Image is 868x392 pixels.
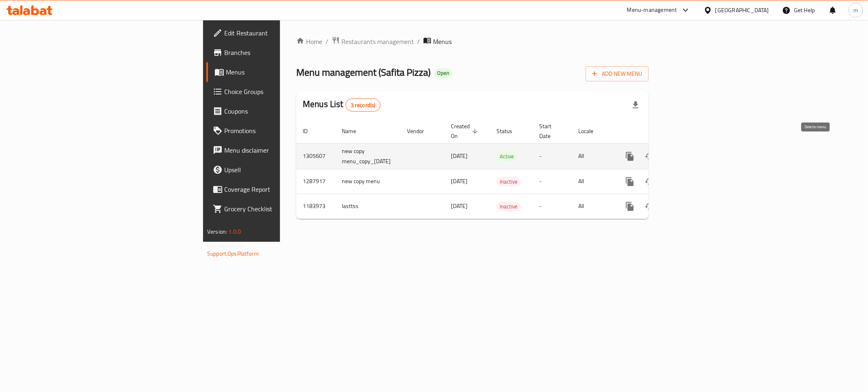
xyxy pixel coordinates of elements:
[224,87,341,96] span: Choice Groups
[572,169,614,194] td: All
[496,177,521,186] div: Inactive
[224,28,341,38] span: Edit Restaurant
[224,184,341,194] span: Coverage Report
[296,63,431,81] span: Menu management ( Safita Pizza )
[224,165,341,175] span: Upsell
[206,199,348,219] a: Grocery Checklist
[335,194,400,219] td: lasttss
[345,99,381,112] div: Total records count
[332,36,414,47] a: Restaurants management
[626,95,645,115] div: Export file
[207,240,245,251] span: Get support on:
[206,121,348,140] a: Promotions
[496,177,521,186] span: Inactive
[533,169,572,194] td: -
[853,6,858,15] span: m
[496,152,517,161] span: Active
[207,248,259,259] a: Support.OpsPlatform
[335,169,400,194] td: new copy menu
[226,67,341,77] span: Menus
[592,69,642,79] span: Add New Menu
[451,121,480,141] span: Created On
[303,126,318,136] span: ID
[572,143,614,169] td: All
[620,172,640,191] button: more
[715,6,769,15] div: [GEOGRAPHIC_DATA]
[640,197,659,216] button: Change Status
[335,143,400,169] td: new copy menu_copy_[DATE]
[296,36,649,47] nav: breadcrumb
[614,119,705,144] th: Actions
[228,226,241,237] span: 1.0.0
[451,151,468,161] span: [DATE]
[578,126,604,136] span: Locale
[533,143,572,169] td: -
[206,23,348,43] a: Edit Restaurant
[296,119,705,219] table: enhanced table
[539,121,562,141] span: Start Date
[533,194,572,219] td: -
[206,140,348,160] a: Menu disclaimer
[451,201,468,211] span: [DATE]
[586,66,649,81] button: Add New Menu
[224,126,341,136] span: Promotions
[346,101,380,109] span: 3 record(s)
[451,176,468,186] span: [DATE]
[206,82,348,101] a: Choice Groups
[434,68,453,78] div: Open
[206,160,348,180] a: Upsell
[207,226,227,237] span: Version:
[640,147,659,166] button: Change Status
[434,70,453,77] span: Open
[496,126,523,136] span: Status
[342,126,367,136] span: Name
[620,197,640,216] button: more
[303,98,380,112] h2: Menus List
[224,48,341,57] span: Branches
[341,37,414,46] span: Restaurants management
[496,202,521,211] span: Inactive
[620,147,640,166] button: more
[206,180,348,199] a: Coverage Report
[433,37,452,46] span: Menus
[206,62,348,82] a: Menus
[224,145,341,155] span: Menu disclaimer
[640,172,659,191] button: Change Status
[572,194,614,219] td: All
[206,43,348,62] a: Branches
[224,204,341,214] span: Grocery Checklist
[206,101,348,121] a: Coupons
[417,37,420,46] li: /
[627,5,677,15] div: Menu-management
[407,126,435,136] span: Vendor
[224,106,341,116] span: Coupons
